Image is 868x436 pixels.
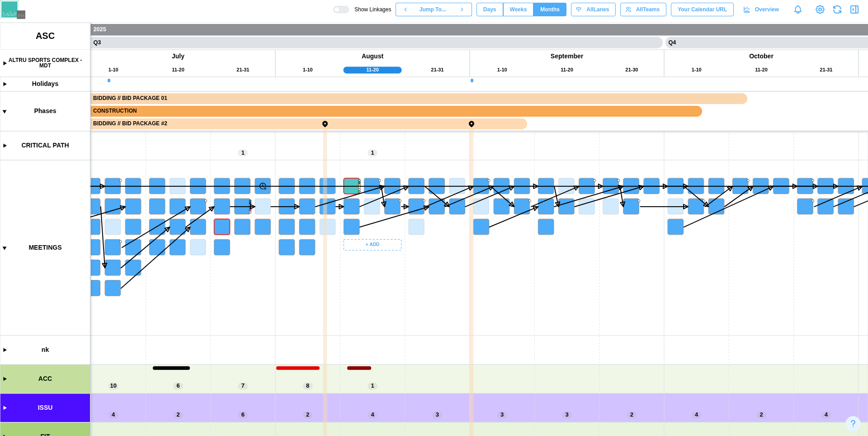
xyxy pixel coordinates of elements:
[848,3,861,16] button: Open Drawer
[420,3,446,16] span: Jump To...
[571,3,616,16] button: AllLanes
[814,3,826,16] a: View Project
[831,3,844,16] button: Refresh Grid
[533,3,566,16] button: Months
[671,3,734,16] button: Your Calendar URL
[483,3,496,16] span: Days
[540,3,560,16] span: Months
[415,3,452,16] button: Jump To...
[636,3,660,16] span: All Teams
[586,3,609,16] span: All Lanes
[476,3,503,16] button: Days
[755,3,779,16] span: Overview
[620,3,666,16] button: AllTeams
[349,6,391,13] span: Show Linkages
[503,3,534,16] button: Weeks
[738,3,786,16] a: Overview
[790,2,806,17] a: Notifications
[678,3,727,16] span: Your Calendar URL
[510,3,527,16] span: Weeks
